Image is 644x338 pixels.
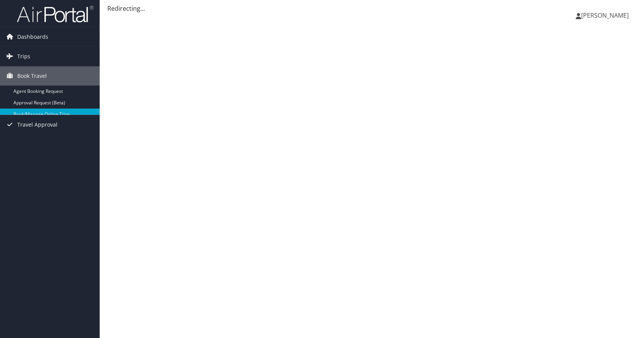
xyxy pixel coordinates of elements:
[576,4,636,27] a: [PERSON_NAME]
[17,115,58,134] span: Travel Approval
[17,66,47,86] span: Book Travel
[17,5,94,23] img: airportal-logo.png
[17,27,48,46] span: Dashboards
[581,11,629,20] span: [PERSON_NAME]
[107,4,636,13] div: Redirecting...
[17,47,30,66] span: Trips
